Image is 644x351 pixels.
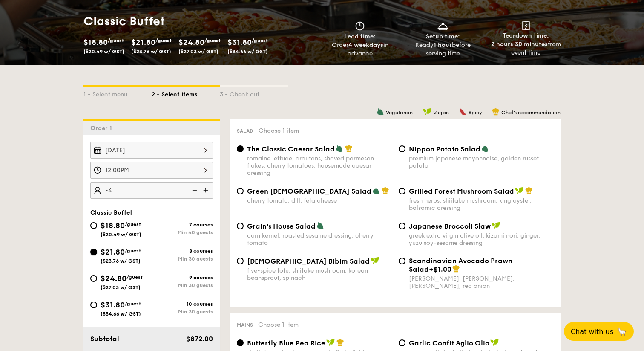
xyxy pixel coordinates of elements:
span: $24.80 [178,38,204,47]
img: icon-vegan.f8ff3823.svg [515,187,523,194]
input: Event date [90,142,213,159]
img: icon-vegetarian.fe4039eb.svg [336,145,343,152]
span: Scandinavian Avocado Prawn Salad [409,257,512,273]
span: ($23.76 w/ GST) [131,49,171,55]
img: icon-spicy.37a8142b.svg [459,108,467,116]
span: ($23.76 w/ GST) [101,258,141,264]
span: +$1.00 [429,265,451,273]
input: $18.80/guest($20.49 w/ GST)7 coursesMin 40 guests [90,222,97,229]
div: 8 courses [152,248,213,254]
img: icon-vegetarian.fe4039eb.svg [372,187,380,194]
span: ($34.66 w/ GST) [227,49,268,55]
span: ($34.66 w/ GST) [101,311,141,317]
span: Choose 1 item [259,127,299,134]
span: ($27.03 w/ GST) [178,49,218,55]
input: Japanese Broccoli Slawgreek extra virgin olive oil, kizami nori, ginger, yuzu soy-sesame dressing [399,223,405,229]
span: /guest [252,38,268,44]
span: Butterfly Blue Pea Rice [247,339,325,347]
span: Vegan [433,110,449,116]
div: premium japanese mayonnaise, golden russet potato [409,155,554,169]
div: 7 courses [152,222,213,228]
img: icon-clock.2db775ea.svg [354,21,366,31]
div: greek extra virgin olive oil, kizami nori, ginger, yuzu soy-sesame dressing [409,232,554,247]
span: Nippon Potato Salad [409,145,480,153]
span: Grilled Forest Mushroom Salad [409,187,514,195]
div: Min 40 guests [152,229,213,235]
div: 10 courses [152,301,213,307]
img: icon-teardown.65201eee.svg [522,21,530,30]
span: Choose 1 item [258,321,299,328]
span: Teardown time: [503,32,549,39]
img: icon-dish.430c3a2e.svg [437,21,449,31]
span: [DEMOGRAPHIC_DATA] Bibim Salad [247,257,370,265]
div: fresh herbs, shiitake mushroom, king oyster, balsamic dressing [409,197,554,212]
div: 2 - Select items [152,87,220,99]
span: Spicy [469,110,482,116]
span: $31.80 [101,300,125,310]
input: Green [DEMOGRAPHIC_DATA] Saladcherry tomato, dill, feta cheese [237,188,244,194]
div: 9 courses [152,275,213,281]
div: 1 - Select menu [83,87,152,99]
img: icon-chef-hat.a58ddaea.svg [382,187,389,194]
input: $24.80/guest($27.03 w/ GST)9 coursesMin 30 guests [90,275,97,282]
span: Subtotal [90,335,119,343]
span: ($27.03 w/ GST) [101,284,141,290]
span: /guest [125,221,141,227]
span: $18.80 [83,38,108,47]
img: icon-vegetarian.fe4039eb.svg [481,145,489,152]
div: corn kernel, roasted sesame dressing, cherry tomato [247,232,392,247]
div: Ready before serving time [405,41,481,58]
img: icon-add.58712e84.svg [200,182,213,198]
span: 🦙 [617,327,627,336]
span: Chef's recommendation [501,110,561,116]
span: Setup time: [426,33,460,40]
span: Grain's House Salad [247,222,316,230]
img: icon-vegan.f8ff3823.svg [492,222,500,229]
span: $21.80 [131,38,155,47]
img: icon-vegetarian.fe4039eb.svg [377,108,384,116]
img: icon-vegan.f8ff3823.svg [423,108,431,116]
span: /guest [155,38,172,44]
span: ($20.49 w/ GST) [101,232,141,238]
span: Lead time: [344,33,376,40]
img: icon-reduce.1d2dbef1.svg [187,182,200,198]
input: [DEMOGRAPHIC_DATA] Bibim Saladfive-spice tofu, shiitake mushroom, korean beansprout, spinach [237,258,244,264]
div: from event time [488,40,564,57]
img: icon-vegetarian.fe4039eb.svg [316,222,324,229]
strong: 1 hour [434,41,452,49]
input: Butterfly Blue Pea Riceshallots, coriander, supergarlicfied oil, blue pea flower [237,339,244,346]
input: $21.80/guest($23.76 w/ GST)8 coursesMin 30 guests [90,249,97,255]
img: icon-vegan.f8ff3823.svg [490,339,499,346]
button: Chat with us🦙 [564,322,634,341]
input: Scandinavian Avocado Prawn Salad+$1.00[PERSON_NAME], [PERSON_NAME], [PERSON_NAME], red onion [399,258,405,264]
input: The Classic Caesar Saladromaine lettuce, croutons, shaved parmesan flakes, cherry tomatoes, house... [237,145,244,152]
span: $31.80 [227,38,252,47]
img: icon-vegan.f8ff3823.svg [371,257,379,264]
span: /guest [125,248,141,254]
div: Min 30 guests [152,282,213,288]
span: Vegetarian [386,110,413,116]
input: Garlic Confit Aglio Oliosuper garlicfied oil, slow baked cherry tomatoes, garden fresh thyme [399,339,405,346]
span: Mains [237,322,253,328]
img: icon-vegan.f8ff3823.svg [326,339,335,346]
span: /guest [108,38,124,44]
span: Green [DEMOGRAPHIC_DATA] Salad [247,187,371,195]
div: cherry tomato, dill, feta cheese [247,197,392,204]
img: icon-chef-hat.a58ddaea.svg [525,187,533,194]
img: icon-chef-hat.a58ddaea.svg [336,339,344,346]
span: Garlic Confit Aglio Olio [409,339,489,347]
span: The Classic Caesar Salad [247,145,335,153]
span: /guest [126,274,143,280]
span: Order 1 [90,125,115,132]
input: Nippon Potato Saladpremium japanese mayonnaise, golden russet potato [399,145,405,152]
div: [PERSON_NAME], [PERSON_NAME], [PERSON_NAME], red onion [409,275,554,290]
div: Min 30 guests [152,309,213,315]
span: $21.80 [101,247,125,257]
div: Order in advance [322,41,398,58]
h1: Classic Buffet [83,14,319,29]
div: romaine lettuce, croutons, shaved parmesan flakes, cherry tomatoes, housemade caesar dressing [247,155,392,177]
span: Classic Buffet [90,209,132,216]
input: Grain's House Saladcorn kernel, roasted sesame dressing, cherry tomato [237,223,244,229]
span: /guest [125,301,141,307]
span: ($20.49 w/ GST) [83,49,124,55]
